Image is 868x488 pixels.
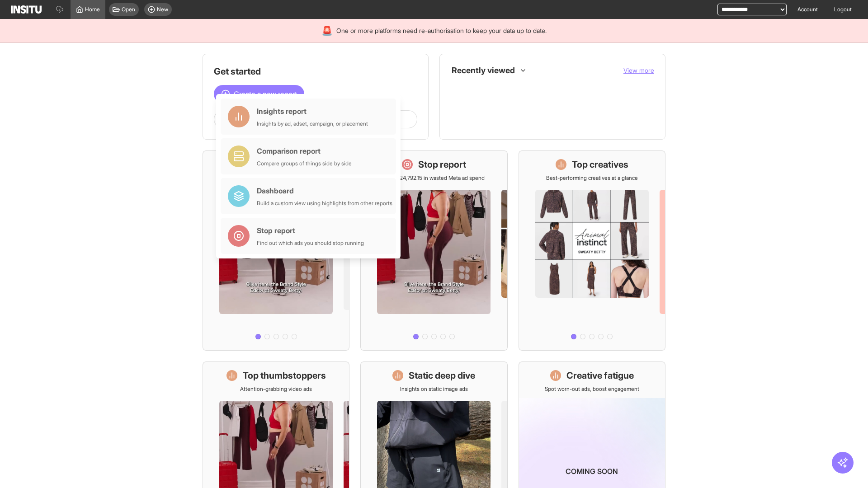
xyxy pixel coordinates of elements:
[234,89,297,99] span: Create a new report
[214,65,417,78] h1: Get started
[383,174,485,182] p: Save £24,792.15 in wasted Meta ad spend
[257,145,352,156] div: Comparison report
[240,385,312,393] p: Attention-grabbing video ads
[572,158,628,171] h1: Top creatives
[11,5,42,14] img: Logo
[321,24,333,37] div: 🚨
[85,6,100,13] span: Home
[519,150,665,351] a: Top creativesBest-performing creatives at a glance
[214,85,304,103] button: Create a new report
[257,120,368,127] div: Insights by ad, adset, campaign, or placement
[203,150,349,351] a: What's live nowSee all active ads instantly
[400,385,468,393] p: Insights on static image ads
[418,158,466,171] h1: Stop report
[257,160,352,167] div: Compare groups of things side by side
[243,369,326,382] h1: Top thumbstoppers
[336,26,547,35] span: One or more platforms need re-authorisation to keep your data up to date.
[257,239,364,247] div: Find out which ads you should stop running
[257,185,392,196] div: Dashboard
[623,66,654,75] button: View more
[257,200,392,207] div: Build a custom view using highlights from other reports
[623,66,654,74] span: View more
[257,225,364,236] div: Stop report
[122,6,135,13] span: Open
[409,369,475,382] h1: Static deep dive
[546,174,638,182] p: Best-performing creatives at a glance
[257,106,368,117] div: Insights report
[157,6,168,13] span: New
[360,150,507,351] a: Stop reportSave £24,792.15 in wasted Meta ad spend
